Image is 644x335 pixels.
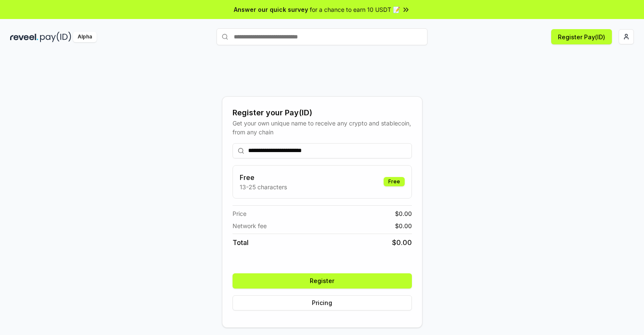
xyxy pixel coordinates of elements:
[234,5,308,14] span: Answer our quick survey
[395,221,412,230] span: $ 0.00
[233,273,412,289] button: Register
[384,177,405,186] div: Free
[240,182,287,191] p: 13-25 characters
[233,295,412,310] button: Pricing
[240,172,287,182] h3: Free
[233,237,249,248] span: Total
[233,107,412,119] div: Register your Pay(ID)
[392,237,412,248] span: $ 0.00
[233,119,412,136] div: Get your own unique name to receive any crypto and stablecoin, from any chain
[310,5,400,14] span: for a chance to earn 10 USDT 📝
[40,32,71,42] img: pay_id
[233,221,267,230] span: Network fee
[395,209,412,218] span: $ 0.00
[551,29,612,44] button: Register Pay(ID)
[233,209,246,218] span: Price
[73,32,97,42] div: Alpha
[10,32,38,42] img: reveel_dark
